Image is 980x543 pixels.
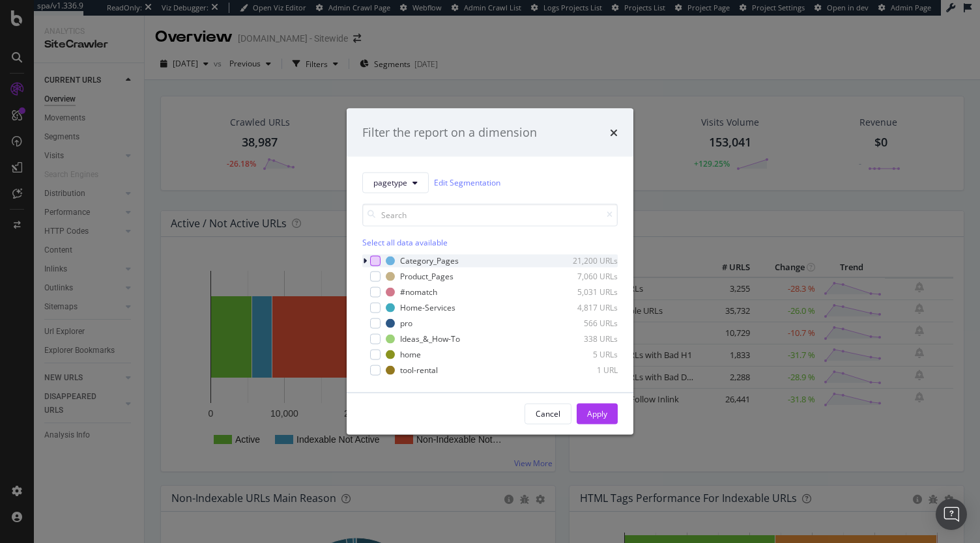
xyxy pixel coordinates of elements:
[434,176,500,189] a: Edit Segmentation
[536,408,560,419] div: Cancel
[554,286,618,298] div: 5,031 URLs
[554,349,618,360] div: 5 URLs
[400,349,421,360] div: home
[400,365,438,376] div: tool-rental
[400,255,459,266] div: Category_Pages
[554,271,618,282] div: 7,060 URLs
[610,124,618,141] div: times
[554,255,618,266] div: 21,200 URLs
[373,177,407,188] span: pagetype
[362,236,618,247] div: Select all data available
[400,333,460,344] div: Ideas_&_How-To
[525,403,571,424] button: Cancel
[554,365,618,376] div: 1 URL
[400,271,454,282] div: Product_Pages
[400,318,412,329] div: pro
[347,109,633,435] div: modal
[587,408,607,419] div: Apply
[936,499,967,530] div: Open Intercom Messenger
[577,403,618,424] button: Apply
[400,286,437,298] div: #nomatch
[362,203,618,226] input: Search
[400,302,455,313] div: Home-Services
[554,302,618,313] div: 4,817 URLs
[554,318,618,329] div: 566 URLs
[554,333,618,344] div: 338 URLs
[362,124,537,141] div: Filter the report on a dimension
[362,172,429,193] button: pagetype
